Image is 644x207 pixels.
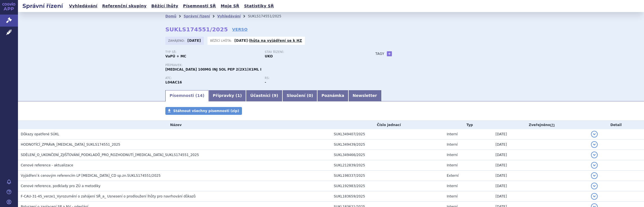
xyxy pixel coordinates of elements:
[282,90,317,101] a: Sloučení (0)
[331,171,444,181] td: SUKL198337/2025
[493,160,588,171] td: [DATE]
[265,80,266,84] strong: -
[188,39,201,43] strong: [DATE]
[165,54,186,58] strong: VaPÚ + MC
[232,27,248,32] a: VERSO
[331,191,444,202] td: SUKL183659/2025
[493,121,588,129] th: Zveřejněno
[165,107,242,115] a: Stáhnout všechny písemnosti (zip)
[197,93,202,98] span: 14
[101,2,148,10] a: Referenční skupiny
[387,51,392,56] a: +
[18,2,67,10] h2: Správní řízení
[274,93,277,98] span: 9
[317,90,348,101] a: Poznámka
[588,121,644,129] th: Detail
[591,183,598,189] button: detail
[444,121,493,129] th: Typ
[591,172,598,179] button: detail
[248,12,289,20] li: SUKLS174551/2025
[67,2,99,10] a: Vyhledávání
[331,121,444,129] th: Číslo jednací
[309,93,311,98] span: 0
[165,14,176,18] a: Domů
[165,80,182,84] strong: GUSELKUMAB
[591,193,598,200] button: detail
[21,143,120,146] span: HODNOTÍCÍ_ZPRÁVA_TREMFYA_SUKLS174551_2025
[18,121,331,129] th: Název
[165,90,209,101] a: Písemnosti (14)
[348,90,381,101] a: Newsletter
[591,152,598,158] button: detail
[447,174,458,178] span: Externí
[173,109,239,113] span: Stáhnout všechny písemnosti (zip)
[493,129,588,139] td: [DATE]
[165,76,259,80] p: ATC:
[242,2,275,10] a: Statistiky SŘ
[210,38,233,43] span: Běžící lhůta:
[265,76,358,80] p: RS:
[209,90,246,101] a: Přípravky (1)
[150,2,180,10] a: Běžící lhůty
[246,90,282,101] a: Účastníci (9)
[591,162,598,169] button: detail
[493,139,588,150] td: [DATE]
[591,141,598,148] button: detail
[493,171,588,181] td: [DATE]
[219,2,241,10] a: Moje SŘ
[447,153,458,157] span: Interní
[265,50,358,54] p: Stav řízení:
[21,163,73,167] span: Cenové reference - aktualizace
[447,163,458,167] span: Interní
[168,38,186,43] span: Zahájeno:
[493,150,588,160] td: [DATE]
[447,132,458,136] span: Interní
[331,139,444,150] td: SUKL349439/2025
[165,50,259,54] p: Typ SŘ:
[331,160,444,171] td: SUKL212839/2025
[447,194,458,198] span: Interní
[217,14,241,18] a: Vyhledávání
[21,184,101,188] span: Cenové reference, podklady pro ZÚ a metodiky
[591,131,598,138] button: detail
[375,50,384,57] h3: Tagy
[234,39,248,43] strong: [DATE]
[237,93,240,98] span: 1
[447,143,458,146] span: Interní
[21,132,59,136] span: Důkazy opatřené SÚKL
[265,54,273,58] strong: UKO
[165,64,364,67] p: Přípravek:
[21,153,199,157] span: SDĚLENÍ_O_UKONČENÍ_ZJIŠŤOVÁNÍ_PODKLADŮ_PRO_ROZHODNUTÍ_TREMFYA_SUKLS174551_2025
[165,68,261,71] span: [MEDICAL_DATA] 100MG INJ SOL PEP 2(2X1)X1ML I
[165,26,228,33] strong: SUKLS174551/2025
[249,39,302,43] a: lhůta na vyjádření se k HZ
[331,181,444,191] td: SUKL192983/2025
[234,38,302,43] p: -
[550,123,555,127] abbr: (?)
[493,191,588,202] td: [DATE]
[21,194,196,198] span: F-CAU-31-45_verze1_Vyrozumění o zahájení SŘ_a_ Usnesení o prodloužení lhůty pro navrhování důkazů
[184,14,210,18] a: Správní řízení
[21,174,161,178] span: Vyjádření k cenovým referencím LP TREMFYA_CD sp.zn.SUKLS174551/2025
[181,2,218,10] a: Písemnosti SŘ
[493,181,588,191] td: [DATE]
[331,129,444,139] td: SUKL349407/2025
[447,184,458,188] span: Interní
[331,150,444,160] td: SUKL349466/2025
